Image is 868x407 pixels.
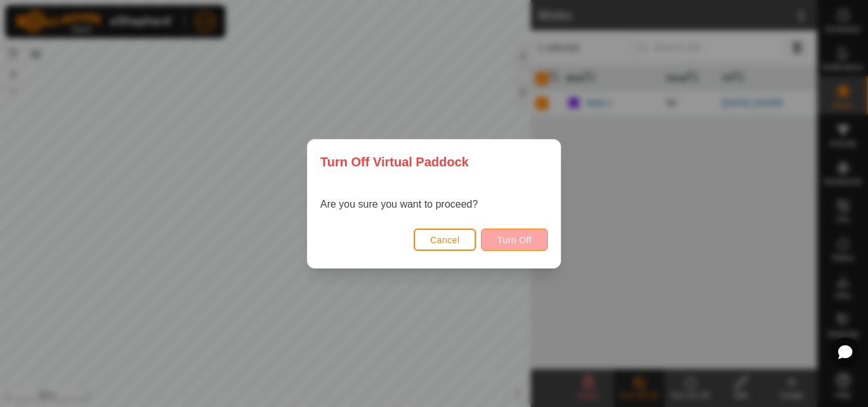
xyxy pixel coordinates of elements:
span: Turn Off Virtual Paddock [320,152,469,171]
span: Turn Off [497,235,532,245]
p: Are you sure you want to proceed? [320,197,478,212]
button: Turn Off [481,229,548,251]
button: Cancel [414,229,477,251]
span: Cancel [430,235,460,245]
